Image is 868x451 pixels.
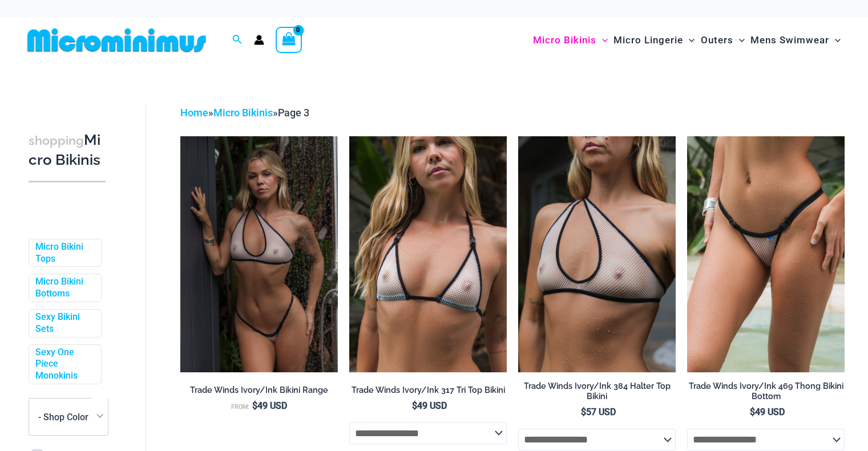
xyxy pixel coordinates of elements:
[232,33,243,47] a: Search icon link
[180,136,338,372] a: Trade Winds IvoryInk 384 Top 453 Micro 04Trade Winds IvoryInk 384 Top 469 Thong 03Trade Winds Ivo...
[701,26,733,55] span: Outers
[613,26,683,55] span: Micro Lingerie
[29,398,108,436] span: - Shop Color
[349,385,507,396] h2: Trade Winds Ivory/Ink 317 Tri Top Bikini
[29,399,108,435] span: - Shop Color
[733,26,745,55] span: Menu Toggle
[38,412,88,422] span: - Shop Color
[180,136,338,372] img: Trade Winds IvoryInk 384 Top 453 Micro 04
[687,381,845,407] a: Trade Winds Ivory/Ink 469 Thong Bikini Bottom
[596,26,608,55] span: Menu Toggle
[750,407,785,417] bdi: 49 USD
[750,26,829,55] span: Mens Swimwear
[829,26,841,55] span: Menu Toggle
[683,26,695,55] span: Menu Toggle
[750,407,755,417] span: $
[581,407,616,417] bdi: 57 USD
[518,381,676,407] a: Trade Winds Ivory/Ink 384 Halter Top Bikini
[611,23,697,58] a: Micro LingerieMenu ToggleMenu Toggle
[29,131,106,170] h3: Micro Bikinis
[698,23,748,58] a: OutersMenu ToggleMenu Toggle
[180,385,338,396] h2: Trade Winds Ivory/Ink Bikini Range
[349,136,507,372] img: Trade Winds IvoryInk 317 Top 01
[276,27,302,53] a: View Shopping Cart, empty
[231,403,249,411] span: From:
[29,133,84,148] span: shopping
[748,23,843,58] a: Mens SwimwearMenu ToggleMenu Toggle
[412,400,447,411] bdi: 49 USD
[349,385,507,400] a: Trade Winds Ivory/Ink 317 Tri Top Bikini
[528,21,845,59] nav: Site Navigation
[349,136,507,372] a: Trade Winds IvoryInk 317 Top 01Trade Winds IvoryInk 317 Top 469 Thong 03Trade Winds IvoryInk 317 ...
[518,136,676,372] a: Trade Winds IvoryInk 384 Top 01Trade Winds IvoryInk 384 Top 469 Thong 03Trade Winds IvoryInk 384 ...
[581,407,586,417] span: $
[23,27,211,53] img: MM SHOP LOGO FLAT
[180,385,338,400] a: Trade Winds Ivory/Ink Bikini Range
[35,311,92,335] a: Sexy Bikini Sets
[687,136,845,372] img: Trade Winds IvoryInk 469 Thong 01
[252,400,257,411] span: $
[213,107,273,119] a: Micro Bikinis
[687,136,845,372] a: Trade Winds IvoryInk 469 Thong 01Trade Winds IvoryInk 317 Top 469 Thong 06Trade Winds IvoryInk 31...
[35,276,92,300] a: Micro Bikini Bottoms
[254,35,264,45] a: Account icon link
[180,107,309,119] span: » »
[278,107,309,119] span: Page 3
[412,400,417,411] span: $
[252,400,287,411] bdi: 49 USD
[530,23,611,58] a: Micro BikinisMenu ToggleMenu Toggle
[518,381,676,402] h2: Trade Winds Ivory/Ink 384 Halter Top Bikini
[533,26,596,55] span: Micro Bikinis
[518,136,676,372] img: Trade Winds IvoryInk 384 Top 01
[687,381,845,402] h2: Trade Winds Ivory/Ink 469 Thong Bikini Bottom
[180,107,208,119] a: Home
[35,241,92,265] a: Micro Bikini Tops
[35,347,92,382] a: Sexy One Piece Monokinis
